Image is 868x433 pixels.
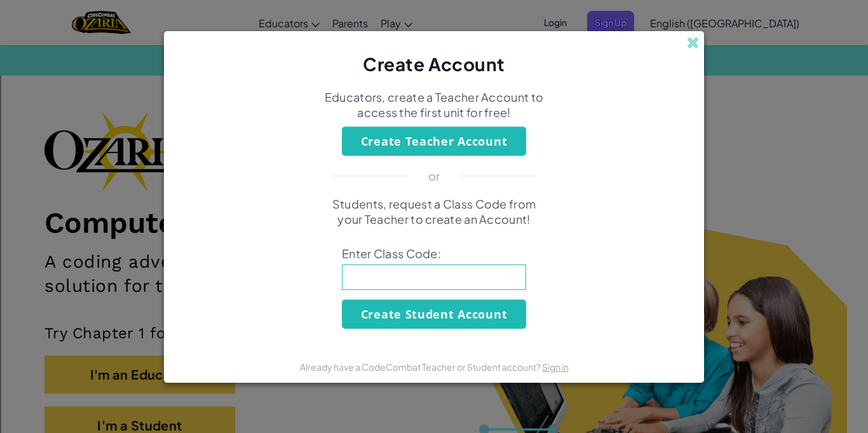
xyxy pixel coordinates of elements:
span: Create Account [363,53,505,75]
p: or [428,168,440,184]
button: Create Teacher Account [342,127,526,156]
p: Students, request a Class Code from your Teacher to create an Account! [323,196,545,227]
div: Rename [5,74,863,85]
p: Educators, create a Teacher Account to access the first unit for free! [323,90,545,120]
div: Options [5,51,863,62]
button: Create Student Account [342,299,526,329]
span: Already have a CodeCombat Teacher or Student account? [300,361,542,373]
div: Sort New > Old [5,17,863,28]
div: Sort A > Z [5,5,863,17]
a: Sign in [542,361,569,373]
div: Delete [5,39,863,51]
div: Move To ... [5,85,863,97]
span: Enter Class Code: [342,246,526,261]
div: Sign out [5,62,863,74]
div: Move To ... [5,28,863,39]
